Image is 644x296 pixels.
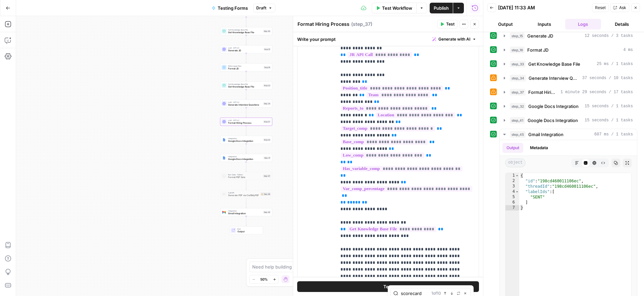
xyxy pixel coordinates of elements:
g: Edge from step_47 to step_48 [246,180,247,190]
div: Step 40 [263,30,271,33]
span: 25 ms / 1 tasks [597,61,633,67]
span: step_16 [510,47,525,53]
div: Get Knowledge Base FileGet Knowledge Base FileStep 40 [220,27,272,35]
button: Test Workflow [372,3,416,13]
span: Get Knowledge Base File [228,28,262,31]
span: Toggle code folding, rows 1 through 7 [515,173,519,178]
textarea: Format Hiring Process [298,21,350,27]
span: Output [237,230,260,233]
span: Integration [228,137,262,140]
span: End [237,228,260,230]
span: Write Liquid Text [228,65,262,67]
button: 607 ms / 1 tasks [500,129,637,140]
div: LLM · GPT-4.1Format Hiring ProcessStep 37 [220,118,272,126]
button: Details [604,19,640,29]
span: Integration [228,210,262,212]
div: Step 48 [261,192,271,196]
div: LLM · GPT-4.1Generate JDStep 15 [220,45,272,53]
div: EndOutput [220,226,272,234]
g: Edge from step_34 to step_37 [246,108,247,117]
span: step_45 [510,131,526,138]
span: 12 seconds / 3 tasks [585,33,633,39]
span: Test [383,283,393,290]
button: 12 seconds / 3 tasks [500,31,637,41]
span: Generate Interview Questions [228,103,262,107]
div: 6 [505,200,519,205]
button: Test [297,281,479,292]
span: Test [446,21,454,27]
span: Google Docs Integration [528,103,579,110]
span: Google Docs Integration [228,158,262,161]
span: 50% [260,277,268,282]
div: 3 [505,184,519,189]
div: Step 15 [264,48,271,51]
button: Logs [565,19,601,29]
div: Step 32 [263,138,271,141]
span: step_41 [510,117,525,124]
span: Google Docs Integration [528,117,578,124]
img: Instagram%20post%20-%201%201.png [222,138,226,141]
g: Edge from step_41 to step_47 [246,162,247,172]
div: IntegrationGoogle Docs IntegrationStep 41 [220,154,272,162]
span: 15 seconds / 1 tasks [585,103,633,109]
span: Call API [228,191,259,194]
div: 2 [505,178,519,184]
span: Generate JD [527,33,553,39]
span: Test Workflow [382,5,412,11]
button: Ask [610,3,629,12]
span: Format JD [228,67,262,70]
span: 15 seconds / 1 tasks [585,117,633,123]
button: 1 minute 29 seconds / 17 tasks [500,87,637,98]
span: Format JD [527,47,548,53]
img: Instagram%20post%20-%201%201.png [222,156,226,160]
g: Edge from step_36 to step_40 [246,17,247,27]
span: Generate Interview Questions [529,75,580,81]
div: Step 33 [263,84,271,87]
div: 1 [505,173,519,178]
g: Edge from step_45 to end [246,216,247,226]
img: gmail%20(1).png [222,211,226,214]
div: Call APIGenerate PDF via CraftMyPDFStep 48 [220,190,272,198]
span: Get Knowledge Base File [228,31,262,34]
span: 1 minute 29 seconds / 17 tasks [560,89,633,95]
button: Inputs [526,19,562,29]
span: Ask [619,5,626,11]
span: Gmail Integration [528,131,563,138]
span: LLM · GPT-4.1 [228,47,262,49]
span: step_34 [510,75,526,81]
span: Testing Forms [218,5,248,11]
span: Get Knowledge Base File [228,85,262,88]
span: 37 seconds / 10 tasks [582,75,633,81]
span: Run Code · Python [228,173,262,176]
button: Metadata [526,143,552,153]
g: Edge from step_40 to step_15 [246,35,247,45]
div: Step 45 [263,211,271,214]
span: 607 ms / 1 tasks [594,131,633,137]
div: LLM · GPT-4.1Generate Interview QuestionsStep 34 [220,100,272,108]
div: 7 [505,205,519,211]
button: Output [502,143,523,153]
button: 4 ms [500,45,637,55]
span: LLM · GPT-4.1 [228,119,262,122]
g: Edge from step_48 to step_45 [246,198,247,208]
span: Generate PDF via CraftMyPDF [228,194,259,197]
div: Step 34 [263,102,271,105]
span: step_32 [510,103,526,110]
span: Publish [434,5,449,11]
g: Edge from step_16 to step_33 [246,71,247,81]
g: Edge from step_32 to step_41 [246,144,247,154]
span: 4 ms [623,47,633,53]
span: LLM · GPT-4.1 [228,101,262,104]
span: Format Hiring Process [528,89,558,96]
div: 4 [505,189,519,194]
button: 15 seconds / 1 tasks [500,115,637,126]
span: step_37 [510,89,526,96]
button: 25 ms / 1 tasks [500,59,637,69]
button: Reset [592,3,609,12]
button: Generate with AI [430,35,479,44]
div: IntegrationGmail IntegrationStep 45 [220,208,272,216]
button: Publish [430,3,453,13]
button: Output [487,19,524,29]
button: Draft [253,4,275,12]
span: Get Knowledge Base File [528,61,580,67]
